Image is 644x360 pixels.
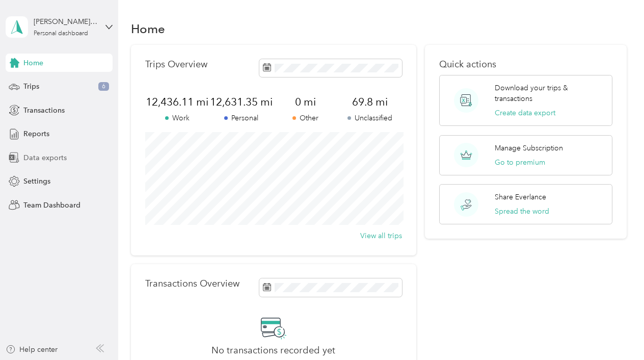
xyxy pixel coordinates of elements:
button: Spread the word [495,206,549,217]
button: Help center [6,344,58,355]
button: View all trips [360,230,402,241]
p: Other [274,113,338,123]
div: [PERSON_NAME][EMAIL_ADDRESS][PERSON_NAME][DOMAIN_NAME] [34,16,97,27]
span: Transactions [23,105,65,116]
p: Download your trips & transactions [495,83,605,104]
span: Trips [23,81,39,92]
p: Personal [209,113,274,123]
iframe: Everlance-gr Chat Button Frame [587,303,644,360]
span: Home [23,58,43,68]
span: 69.8 mi [338,95,402,109]
span: 12,631.35 mi [209,95,274,109]
p: Quick actions [439,59,612,70]
div: Personal dashboard [34,31,88,37]
span: 12,436.11 mi [145,95,209,109]
h2: No transactions recorded yet [211,345,335,356]
button: Go to premium [495,157,545,168]
p: Transactions Overview [145,278,239,289]
span: 0 mi [274,95,338,109]
span: Team Dashboard [23,200,81,211]
h1: Home [131,23,165,34]
button: Create data export [495,108,555,118]
span: Reports [23,128,49,139]
p: Work [145,113,209,123]
p: Trips Overview [145,59,207,70]
span: 6 [98,82,109,91]
p: Share Everlance [495,192,546,202]
span: Data exports [23,152,67,163]
p: Unclassified [338,113,402,123]
span: Settings [23,176,50,187]
p: Manage Subscription [495,143,563,153]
